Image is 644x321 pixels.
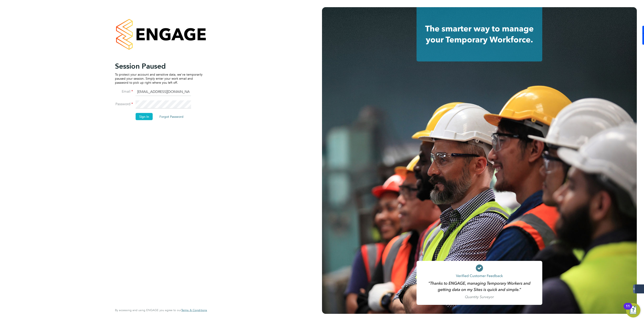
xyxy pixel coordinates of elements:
span: Terms & Conditions [181,308,207,312]
span: By accessing and using ENGAGE you agree to our [115,308,207,312]
button: Sign In [136,113,153,120]
button: Open Resource Center, 11 new notifications [626,303,640,317]
input: Enter your work email... [136,88,191,96]
label: Email [115,89,133,94]
div: 11 [626,306,630,312]
label: Password [115,102,133,106]
p: To protect your account and sensitive data, we've temporarily paused your session. Simply enter y... [115,72,203,85]
button: Forgot Password [156,113,187,120]
h2: Session Paused [115,61,203,70]
a: Terms & Conditions [181,308,207,312]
